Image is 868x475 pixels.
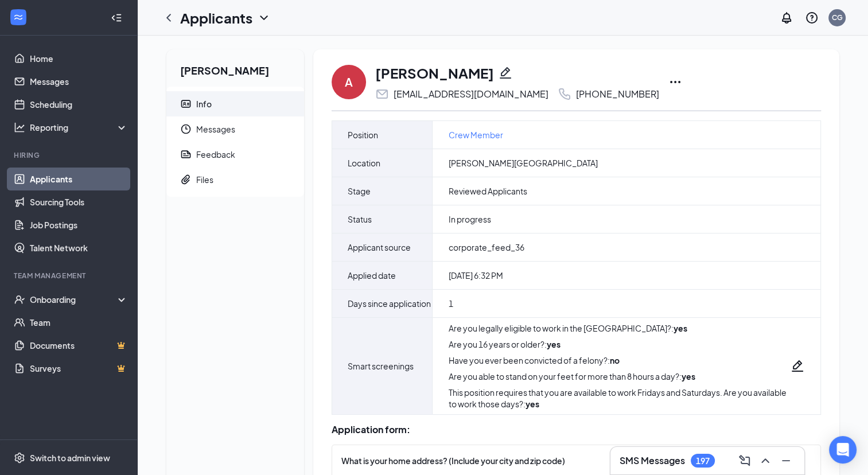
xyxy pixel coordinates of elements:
a: Messages [30,70,128,93]
div: Files [196,174,213,185]
svg: Analysis [14,122,25,133]
div: Team Management [14,271,126,281]
div: Open Intercom Messenger [829,436,857,464]
strong: yes [674,323,687,333]
svg: Pencil [791,359,804,373]
div: Hiring [14,150,126,160]
span: [PERSON_NAME][GEOGRAPHIC_DATA] [449,157,598,169]
svg: Pencil [499,66,512,80]
svg: ChevronDown [257,11,271,25]
div: CG [832,13,843,22]
svg: Minimize [779,454,793,468]
span: Reviewed Applicants [449,185,527,197]
svg: ContactCard [180,98,192,110]
div: Have you ever been convicted of a felony? : [449,355,791,366]
h2: [PERSON_NAME] [166,49,304,87]
svg: Collapse [111,12,122,24]
div: [EMAIL_ADDRESS][DOMAIN_NAME] [394,88,548,100]
div: Info [196,98,212,110]
div: Are you legally eligible to work in the [GEOGRAPHIC_DATA]? : [449,322,791,334]
a: Crew Member [449,129,503,141]
span: In progress [449,213,491,225]
div: Feedback [196,149,235,160]
div: Are you able to stand on your feet for more than 8 hours a day? : [449,371,791,382]
a: Sourcing Tools [30,190,128,213]
a: ContactCardInfo [166,91,304,116]
a: Job Postings [30,213,128,236]
h3: SMS Messages [620,454,685,467]
a: Home [30,47,128,70]
svg: Notifications [780,11,793,25]
a: Scheduling [30,93,128,116]
svg: Email [375,87,389,101]
svg: Ellipses [668,75,682,89]
div: Onboarding [30,294,118,305]
a: SurveysCrown [30,357,128,380]
div: 197 [696,456,710,466]
svg: ChevronLeft [162,11,176,25]
svg: Report [180,149,192,160]
div: Switch to admin view [30,452,110,464]
a: PaperclipFiles [166,167,304,192]
span: 1 [449,298,453,309]
span: Smart screenings [348,359,414,373]
a: Applicants [30,168,128,190]
span: What is your home address? (Include your city and zip code) [341,454,565,467]
button: ChevronUp [756,451,774,470]
h1: Applicants [180,8,252,28]
svg: Phone [558,87,571,101]
span: Messages [196,116,295,142]
span: corporate_feed_36 [449,242,524,253]
strong: no [610,355,620,365]
svg: Clock [180,123,192,135]
span: Status [348,212,372,226]
div: A [345,74,353,90]
a: ClockMessages [166,116,304,142]
svg: Settings [14,452,25,464]
span: Location [348,156,380,170]
strong: yes [547,339,560,349]
a: Team [30,311,128,334]
svg: QuestionInfo [805,11,819,25]
span: Applicant source [348,240,411,254]
svg: ChevronUp [758,454,772,468]
span: Position [348,128,378,142]
button: Minimize [777,451,795,470]
a: Talent Network [30,236,128,259]
button: ComposeMessage [735,451,754,470]
svg: Paperclip [180,174,192,185]
div: Reporting [30,122,129,133]
div: [PHONE_NUMBER] [576,88,659,100]
h1: [PERSON_NAME] [375,63,494,83]
svg: WorkstreamLogo [13,11,24,23]
span: Applied date [348,268,396,282]
strong: yes [682,371,695,381]
a: DocumentsCrown [30,334,128,357]
span: Stage [348,184,371,198]
div: This position requires that you are available to work Fridays and Saturdays. Are you available to... [449,387,791,410]
div: Application form: [332,424,821,435]
span: [DATE] 6:32 PM [449,270,503,281]
svg: UserCheck [14,294,25,305]
strong: yes [526,399,539,409]
div: Are you 16 years or older? : [449,338,791,350]
span: Days since application [348,297,431,310]
a: ReportFeedback [166,142,304,167]
svg: ComposeMessage [738,454,752,468]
